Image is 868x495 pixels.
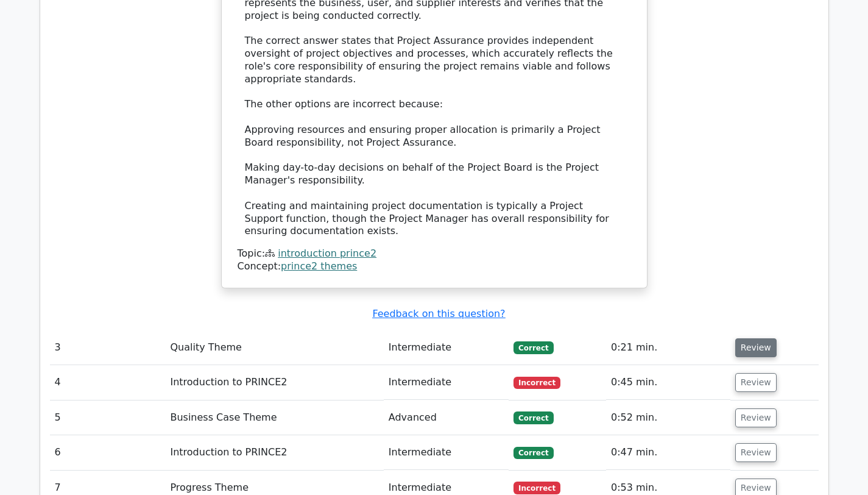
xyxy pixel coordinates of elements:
[238,247,631,260] div: Topic:
[735,443,777,462] button: Review
[513,447,553,459] span: Correct
[384,365,509,400] td: Intermediate
[606,330,730,365] td: 0:21 min.
[50,401,166,435] td: 5
[238,260,631,273] div: Concept:
[50,330,166,365] td: 3
[165,330,383,365] td: Quality Theme
[606,401,730,435] td: 0:52 min.
[735,373,777,392] button: Review
[281,260,357,272] a: prince2 themes
[50,435,166,470] td: 6
[278,247,376,259] a: introduction prince2
[165,401,383,435] td: Business Case Theme
[513,341,553,354] span: Correct
[606,435,730,470] td: 0:47 min.
[513,377,560,389] span: Incorrect
[513,482,560,494] span: Incorrect
[384,435,509,470] td: Intermediate
[165,365,383,400] td: Introduction to PRINCE2
[372,308,505,319] a: Feedback on this question?
[513,411,553,424] span: Correct
[50,365,166,400] td: 4
[384,330,509,365] td: Intermediate
[735,408,777,427] button: Review
[165,435,383,470] td: Introduction to PRINCE2
[384,401,509,435] td: Advanced
[606,365,730,400] td: 0:45 min.
[735,338,777,357] button: Review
